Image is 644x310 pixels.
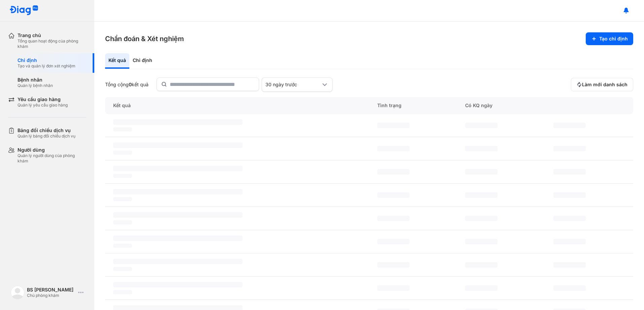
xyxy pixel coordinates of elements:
[553,239,586,244] span: ‌
[113,282,243,287] span: ‌
[27,287,75,293] div: BS [PERSON_NAME]
[18,147,86,153] div: Người dùng
[113,290,132,294] span: ‌
[18,153,86,164] div: Quản lý người dùng của phòng khám
[9,5,38,16] img: logo
[18,38,86,49] div: Tổng quan hoạt động của phòng khám
[113,197,132,201] span: ‌
[18,32,86,38] div: Trang chủ
[553,262,586,268] span: ‌
[18,102,68,108] div: Quản lý yêu cầu giao hàng
[105,82,149,88] div: Tổng cộng kết quả
[377,239,410,244] span: ‌
[465,169,497,175] span: ‌
[113,143,243,148] span: ‌
[105,34,184,43] h3: Chẩn đoán & Xét nghiệm
[129,82,132,87] span: 0
[113,220,132,224] span: ‌
[553,169,586,175] span: ‌
[11,286,24,299] img: logo
[465,239,497,244] span: ‌
[105,53,129,69] div: Kết quả
[18,57,75,63] div: Chỉ định
[465,262,497,268] span: ‌
[369,97,457,114] div: Tình trạng
[113,166,243,171] span: ‌
[113,189,243,194] span: ‌
[18,127,75,133] div: Bảng đối chiếu dịch vụ
[377,285,410,291] span: ‌
[18,83,53,88] div: Quản lý bệnh nhân
[27,293,75,298] div: Chủ phòng khám
[377,169,410,175] span: ‌
[586,32,633,45] button: Tạo chỉ định
[113,151,132,155] span: ‌
[129,53,156,69] div: Chỉ định
[465,285,497,291] span: ‌
[105,97,369,114] div: Kết quả
[377,216,410,221] span: ‌
[457,97,545,114] div: Có KQ ngày
[571,78,633,91] button: Làm mới danh sách
[113,267,132,271] span: ‌
[113,174,132,178] span: ‌
[465,192,497,198] span: ‌
[553,146,586,151] span: ‌
[113,119,243,125] span: ‌
[113,244,132,248] span: ‌
[553,123,586,128] span: ‌
[553,216,586,221] span: ‌
[113,236,243,241] span: ‌
[553,192,586,198] span: ‌
[465,123,497,128] span: ‌
[582,82,627,88] span: Làm mới danh sách
[18,77,53,83] div: Bệnh nhân
[113,127,132,131] span: ‌
[377,146,410,151] span: ‌
[377,123,410,128] span: ‌
[553,285,586,291] span: ‌
[18,133,75,139] div: Quản lý bảng đối chiếu dịch vụ
[265,82,321,88] div: 30 ngày trước
[18,96,68,102] div: Yêu cầu giao hàng
[18,63,75,69] div: Tạo và quản lý đơn xét nghiệm
[113,212,243,218] span: ‌
[113,259,243,264] span: ‌
[377,262,410,268] span: ‌
[465,146,497,151] span: ‌
[377,192,410,198] span: ‌
[465,216,497,221] span: ‌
